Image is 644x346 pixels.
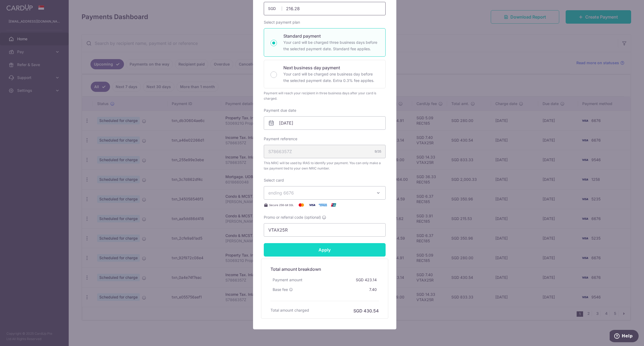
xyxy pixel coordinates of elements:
[283,64,379,71] p: Next business day payment
[317,202,328,208] img: American Express
[273,287,288,292] span: Base fee
[367,285,379,294] div: 7.40
[268,190,294,196] span: ending 6676
[270,266,379,272] h5: Total amount breakdown
[264,108,296,113] label: Payment due date
[264,91,386,101] div: Payment will reach your recipient in three business days after your card is charged.
[270,275,305,285] div: Payment amount
[307,202,317,208] img: Visa
[353,308,379,314] h6: SGD 430.54
[264,243,386,257] input: Apply
[264,20,300,25] label: Select payment plan
[610,330,639,343] iframe: Opens a widget where you can find more information
[264,186,386,200] button: ending 6676
[264,178,284,183] label: Select card
[283,33,379,39] p: Standard payment
[296,202,307,208] img: Mastercard
[264,116,386,130] input: DD / MM / YYYY
[283,39,379,52] p: Your card will be charged three business days before the selected payment date. Standard fee appl...
[354,275,379,285] div: SGD 423.14
[328,202,339,208] img: UnionPay
[268,6,282,11] span: SGD
[264,215,321,220] span: Promo or referral code (optional)
[283,71,379,84] p: Your card will be charged one business day before the selected payment date. Extra 0.3% fee applies.
[375,149,381,154] div: 9/35
[264,2,386,15] input: 0.00
[269,203,294,207] span: Secure 256-bit SSL
[264,160,386,171] span: This NRIC will be used by IRAS to identify your payment. You can only make a tax payment tied to ...
[264,136,297,142] label: Payment reference
[270,308,309,313] h6: Total amount charged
